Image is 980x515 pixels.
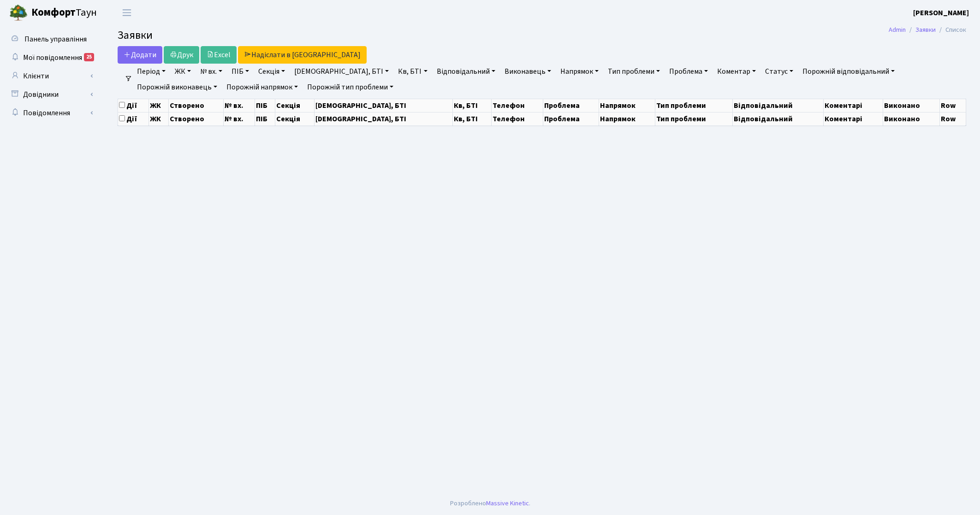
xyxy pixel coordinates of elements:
a: Друк [164,46,199,64]
th: Кв, БТІ [452,112,492,125]
th: ПІБ [255,99,275,112]
th: ПІБ [255,112,275,125]
a: № вх. [196,64,226,79]
a: Повідомлення [5,104,97,122]
th: Телефон [492,99,543,112]
th: Тип проблеми [655,99,733,112]
th: Проблема [543,99,599,112]
img: logo.png [9,4,28,22]
th: Відповідальний [732,99,823,112]
a: Мої повідомлення25 [5,48,97,67]
th: Проблема [543,112,599,125]
th: Створено [168,112,223,125]
a: Порожній напрямок [223,79,302,95]
a: Заявки [915,25,936,35]
a: Панель управління [5,30,97,48]
span: Мої повідомлення [23,53,82,63]
th: [DEMOGRAPHIC_DATA], БТІ [314,99,452,112]
a: Excel [201,46,237,64]
a: Напрямок [557,64,602,79]
th: Дії [118,112,149,125]
a: Статус [761,64,797,79]
th: Кв, БТІ [452,99,492,112]
a: ПІБ [228,64,253,79]
th: № вх. [223,99,255,112]
th: Напрямок [599,99,655,112]
a: ЖК [171,64,195,79]
a: Тип проблеми [604,64,664,79]
a: Коментар [713,64,760,79]
li: Список [936,25,966,35]
a: Секція [255,64,289,79]
a: Додати [118,46,162,64]
a: Період [133,64,169,79]
span: Таун [31,5,97,21]
a: Кв, БТІ [394,64,431,79]
a: [PERSON_NAME] [913,7,969,18]
th: Row [940,112,966,125]
a: Massive Kinetic [486,498,529,508]
a: Порожній виконавець [133,79,221,95]
th: Row [940,99,966,112]
nav: breadcrumb [875,20,980,40]
th: Напрямок [599,112,655,125]
button: Переключити навігацію [115,5,138,20]
th: [DEMOGRAPHIC_DATA], БТІ [314,112,452,125]
div: 25 [84,53,94,61]
th: Дії [118,99,149,112]
a: Клієнти [5,67,97,85]
b: [PERSON_NAME] [913,8,969,18]
a: Відповідальний [433,64,499,79]
a: [DEMOGRAPHIC_DATA], БТІ [291,64,392,79]
a: Виконавець [501,64,555,79]
th: Створено [168,99,223,112]
span: Заявки [118,27,153,43]
th: Секція [275,112,315,125]
a: Порожній тип проблеми [303,79,397,95]
b: Комфорт [31,5,76,20]
th: Коментарі [824,99,883,112]
th: Виконано [883,112,940,125]
th: № вх. [223,112,255,125]
a: Надіслати в [GEOGRAPHIC_DATA] [238,46,367,64]
span: Додати [124,50,156,60]
th: Телефон [492,112,543,125]
div: Розроблено . [450,498,530,509]
th: Секція [275,99,315,112]
th: Відповідальний [732,112,823,125]
th: Коментарі [824,112,883,125]
a: Admin [889,25,906,35]
a: Довідники [5,85,97,104]
th: ЖК [148,99,168,112]
th: Тип проблеми [655,112,733,125]
span: Панель управління [24,34,87,44]
a: Проблема [665,64,712,79]
th: Виконано [883,99,940,112]
a: Порожній відповідальний [799,64,898,79]
th: ЖК [148,112,168,125]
